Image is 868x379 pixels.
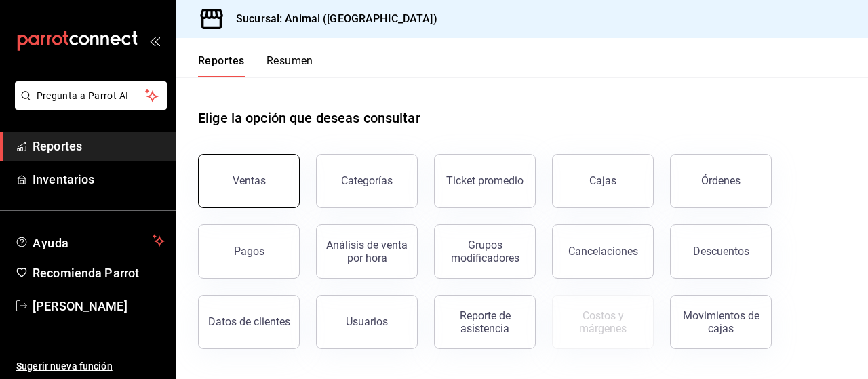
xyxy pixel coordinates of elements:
[33,233,147,249] span: Ayuda
[208,315,290,328] div: Datos de clientes
[37,89,146,103] span: Pregunta a Parrot AI
[198,154,300,208] button: Ventas
[198,54,245,77] button: Reportes
[568,245,638,258] div: Cancelaciones
[198,108,420,128] h1: Elige la opción que deseas consultar
[701,174,741,187] div: Órdenes
[693,245,749,258] div: Descuentos
[346,315,388,328] div: Usuarios
[234,245,264,258] div: Pagos
[434,224,536,279] button: Grupos modificadores
[316,224,418,279] button: Análisis de venta por hora
[225,11,437,27] h3: Sucursal: Animal ([GEOGRAPHIC_DATA])
[198,54,313,77] div: navigation tabs
[33,297,165,315] span: [PERSON_NAME]
[446,174,524,187] div: Ticket promedio
[434,295,536,349] button: Reporte de asistencia
[434,154,536,208] button: Ticket promedio
[33,137,165,155] span: Reportes
[552,295,654,349] button: Contrata inventarios para ver este reporte
[443,239,527,264] div: Grupos modificadores
[267,54,313,77] button: Resumen
[341,174,393,187] div: Categorías
[198,224,300,279] button: Pagos
[552,154,654,208] a: Cajas
[9,98,167,113] a: Pregunta a Parrot AI
[670,224,772,279] button: Descuentos
[589,173,617,189] div: Cajas
[15,81,167,110] button: Pregunta a Parrot AI
[552,224,654,279] button: Cancelaciones
[316,295,418,349] button: Usuarios
[679,309,763,335] div: Movimientos de cajas
[198,295,300,349] button: Datos de clientes
[233,174,266,187] div: Ventas
[325,239,409,264] div: Análisis de venta por hora
[670,154,772,208] button: Órdenes
[33,170,165,188] span: Inventarios
[33,264,165,282] span: Recomienda Parrot
[316,154,418,208] button: Categorías
[149,35,160,46] button: open_drawer_menu
[443,309,527,335] div: Reporte de asistencia
[670,295,772,349] button: Movimientos de cajas
[16,359,165,374] span: Sugerir nueva función
[561,309,645,335] div: Costos y márgenes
